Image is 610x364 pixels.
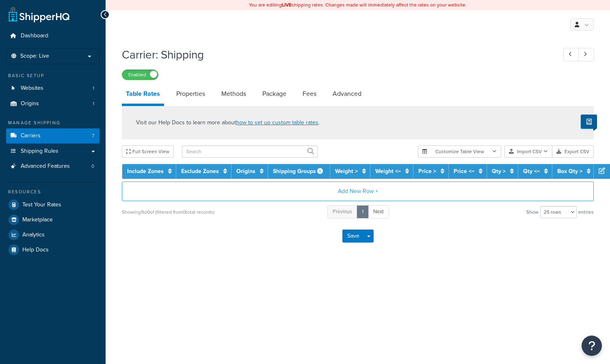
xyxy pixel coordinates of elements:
[181,167,219,175] a: Exclude Zones
[122,70,158,80] label: Enabled
[236,167,255,175] a: Origins
[21,132,41,139] span: Carriers
[454,167,474,175] a: Price <=
[578,48,594,61] a: Next Record
[526,206,539,218] span: Show
[22,232,45,238] span: Analytics
[6,159,100,174] li: Advanced Features
[6,28,100,43] a: Dashboard
[299,84,320,104] a: Fees
[282,1,292,9] b: LIVE
[21,148,58,155] span: Shipping Rules
[172,84,209,104] a: Properties
[217,84,250,104] a: Methods
[6,144,100,159] a: Shipping Rules
[20,53,49,60] span: Scope: Live
[93,100,94,107] span: 1
[22,247,49,253] span: Help Docs
[6,188,100,195] div: Resources
[122,145,174,158] button: Full Screen View
[258,84,290,104] a: Package
[91,163,94,170] span: 0
[329,84,366,104] a: Advanced
[6,96,100,111] li: Origins
[6,243,100,257] a: Help Docs
[335,167,358,175] a: Weight >
[122,206,214,218] div: Showing 1 to 0 of (filtered from 0 total records)
[6,159,100,174] a: Advanced Features0
[21,85,43,92] span: Websites
[6,96,100,111] a: Origins1
[327,205,357,219] a: Previous
[136,118,320,127] p: Visit our Help Docs to learn more about .
[552,145,594,158] button: Export CSV
[6,81,100,96] li: Websites
[368,205,389,219] a: Next
[6,227,100,242] a: Analytics
[22,217,53,223] span: Marketplace
[21,100,39,107] span: Origins
[333,208,352,215] span: Previous
[6,197,100,212] a: Test Your Rates
[582,336,602,356] button: Open Resource Center
[563,48,579,61] a: Previous Record
[21,32,48,39] span: Dashboard
[122,47,548,63] h1: Carrier: Shipping
[6,128,100,143] a: Carriers7
[418,167,436,175] a: Price >
[6,72,100,79] div: Basic Setup
[21,163,70,170] span: Advanced Features
[93,85,94,92] span: 1
[92,132,94,139] span: 7
[418,145,501,158] button: Customize Table View
[22,201,61,208] span: Test Your Rates
[127,167,164,175] a: Include Zones
[557,167,582,175] a: Box Qty >
[373,208,384,215] span: Next
[182,145,318,158] input: Search
[375,167,401,175] a: Weight <=
[504,145,552,158] button: Import CSV
[268,164,330,179] th: Shipping Groups
[581,115,597,129] button: Show Help Docs
[492,167,506,175] a: Qty >
[6,128,100,143] li: Carriers
[236,118,318,127] a: how to set up custom table rates
[523,167,540,175] a: Qty <=
[357,205,369,219] a: 1
[122,182,594,201] button: Add New Row +
[6,212,100,227] a: Marketplace
[578,206,594,218] span: entries
[342,230,364,243] button: Save
[6,81,100,96] a: Websites1
[122,84,164,106] a: Table Rates
[6,119,100,126] div: Manage Shipping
